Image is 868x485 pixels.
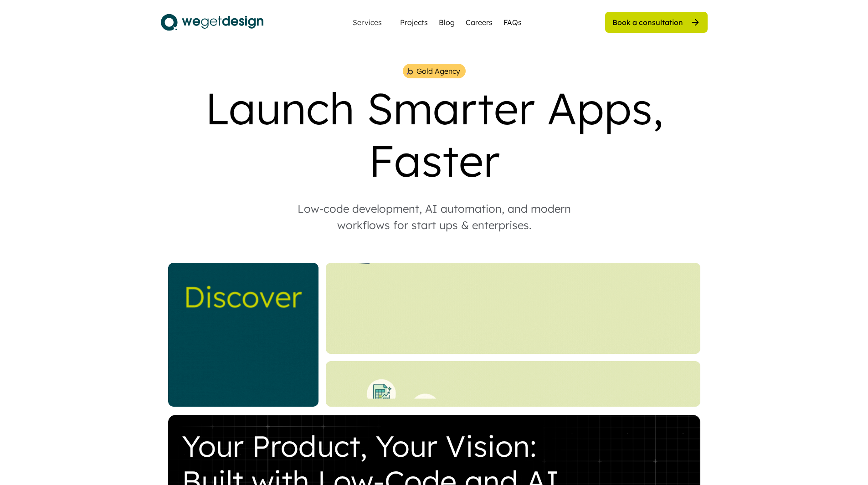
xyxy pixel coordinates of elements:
[279,200,589,233] div: Low-code development, AI automation, and modern workflows for start ups & enterprises.
[416,66,460,77] div: Gold Agency
[503,17,522,28] a: FAQs
[326,361,700,407] img: Bottom%20Landing%20%281%29.gif
[406,67,414,76] img: bubble%201.png
[168,263,318,407] img: _Website%20Square%20V2%20%282%29.gif
[161,82,708,187] div: Launch Smarter Apps, Faster
[349,19,385,26] div: Services
[612,17,683,27] div: Book a consultation
[466,17,493,28] a: Careers
[161,11,263,34] img: logo.svg
[439,17,455,28] a: Blog
[400,17,428,28] a: Projects
[326,263,700,354] img: Website%20Landing%20%284%29.gif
